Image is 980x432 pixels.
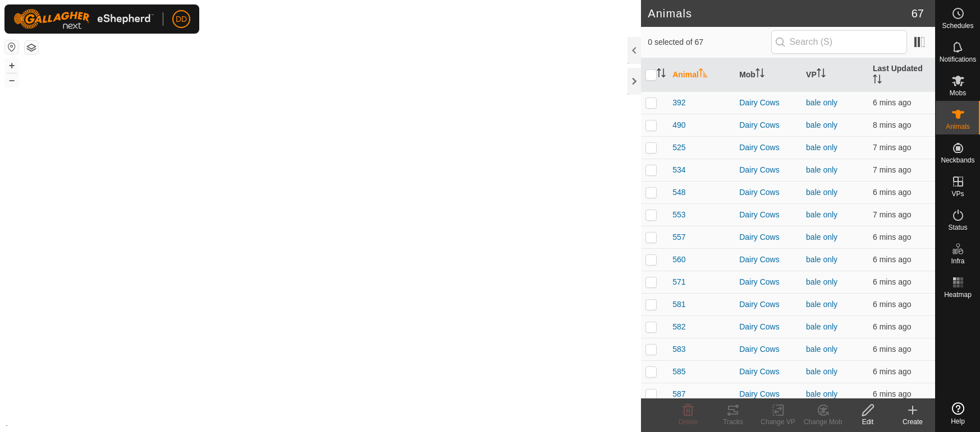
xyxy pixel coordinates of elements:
[806,255,837,264] a: bale only
[806,210,837,219] a: bale only
[739,254,797,266] div: Dairy Cows
[739,164,797,176] div: Dairy Cows
[672,299,685,310] span: 581
[332,417,365,428] a: Contact Us
[873,188,911,197] span: 12 Sept 2025, 12:51 pm
[806,98,837,107] a: bale only
[739,187,797,198] div: Dairy Cows
[672,231,685,243] span: 557
[950,90,966,96] span: Mobs
[806,345,837,354] a: bale only
[668,58,735,92] th: Animal
[755,70,764,79] p-sorticon: Activate to sort
[739,142,797,154] div: Dairy Cows
[951,418,965,425] span: Help
[13,9,154,29] img: Gallagher Logo
[806,300,837,309] a: bale only
[648,7,912,20] h2: Animals
[672,321,685,333] span: 582
[739,321,797,333] div: Dairy Cows
[5,73,19,87] button: –
[873,345,911,354] span: 12 Sept 2025, 12:51 pm
[755,417,800,427] div: Change VP
[739,276,797,288] div: Dairy Cows
[739,299,797,310] div: Dairy Cows
[739,119,797,131] div: Dairy Cows
[941,157,974,164] span: Neckbands
[946,123,970,130] span: Animals
[648,36,771,48] span: 0 selected of 67
[873,165,911,174] span: 12 Sept 2025, 12:51 pm
[942,22,973,29] span: Schedules
[873,322,911,331] span: 12 Sept 2025, 12:52 pm
[890,417,935,427] div: Create
[672,209,685,221] span: 553
[868,58,935,92] th: Last Updated
[739,343,797,355] div: Dairy Cows
[806,367,837,376] a: bale only
[806,277,837,286] a: bale only
[873,255,911,264] span: 12 Sept 2025, 12:52 pm
[657,70,666,79] p-sorticon: Activate to sort
[276,417,318,428] a: Privacy Policy
[672,142,685,154] span: 525
[672,343,685,355] span: 583
[873,233,911,241] span: 12 Sept 2025, 12:51 pm
[771,30,907,54] input: Search (S)
[672,276,685,288] span: 571
[735,58,802,92] th: Mob
[672,97,685,109] span: 392
[873,210,911,219] span: 12 Sept 2025, 12:51 pm
[699,70,708,79] p-sorticon: Activate to sort
[873,277,911,286] span: 12 Sept 2025, 12:52 pm
[806,188,837,197] a: bale only
[806,233,837,241] a: bale only
[176,13,187,25] span: DD
[912,5,924,22] span: 67
[5,59,19,72] button: +
[951,191,964,197] span: VPs
[672,187,685,198] span: 548
[5,40,19,54] button: Reset Map
[739,209,797,221] div: Dairy Cows
[936,398,980,429] a: Help
[25,41,38,54] button: Map Layers
[873,389,911,398] span: 12 Sept 2025, 12:51 pm
[800,417,845,427] div: Change Mob
[806,165,837,174] a: bale only
[873,300,911,309] span: 12 Sept 2025, 12:52 pm
[711,417,755,427] div: Tracks
[739,231,797,243] div: Dairy Cows
[739,97,797,109] div: Dairy Cows
[873,76,882,85] p-sorticon: Activate to sort
[873,367,911,376] span: 12 Sept 2025, 12:52 pm
[739,388,797,400] div: Dairy Cows
[672,254,685,266] span: 560
[802,58,868,92] th: VP
[739,366,797,378] div: Dairy Cows
[806,389,837,398] a: bale only
[672,164,685,176] span: 534
[679,418,698,426] span: Delete
[951,258,964,264] span: Infra
[845,417,890,427] div: Edit
[817,70,826,79] p-sorticon: Activate to sort
[806,322,837,331] a: bale only
[873,98,911,107] span: 12 Sept 2025, 12:52 pm
[672,388,685,400] span: 587
[806,120,837,129] a: bale only
[948,224,967,231] span: Status
[806,143,837,152] a: bale only
[672,119,685,131] span: 490
[940,56,976,63] span: Notifications
[873,120,911,129] span: 12 Sept 2025, 12:50 pm
[873,143,911,152] span: 12 Sept 2025, 12:51 pm
[944,291,972,298] span: Heatmap
[672,366,685,378] span: 585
